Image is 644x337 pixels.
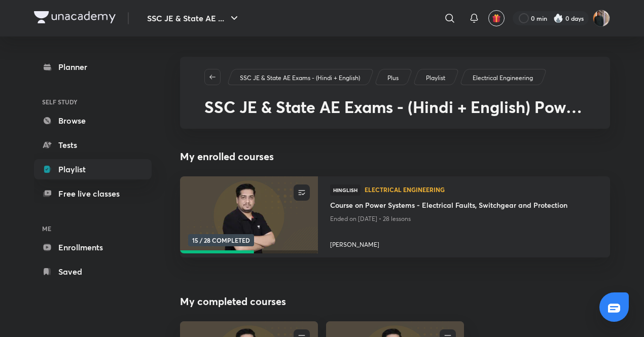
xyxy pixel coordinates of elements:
[386,73,401,83] a: Plus
[365,186,598,193] span: Electrical Engineering
[34,159,152,179] a: Playlist
[34,183,152,204] a: Free live classes
[387,73,399,83] p: Plus
[473,73,533,83] p: Electrical Engineering
[34,110,152,131] a: Browse
[34,135,152,155] a: Tests
[426,73,445,83] p: Playlist
[365,186,598,194] a: Electrical Engineering
[330,236,598,249] a: [PERSON_NAME]
[141,8,246,28] button: SSC JE & State AE ...
[204,96,582,137] span: SSC JE & State AE Exams - (Hindi + English) Power System
[34,11,116,23] img: Company Logo
[593,10,610,27] img: Anish kumar
[330,184,361,196] span: Hinglish
[34,237,152,257] a: Enrollments
[180,176,318,257] a: new-thumbnail15 / 28 COMPLETED
[34,57,152,77] a: Planner
[488,10,505,26] button: avatar
[180,149,610,164] h4: My enrolled courses
[240,73,360,83] p: SSC JE & State AE Exams - (Hindi + English)
[178,176,319,254] img: new-thumbnail
[471,73,535,83] a: Electrical Engineering
[492,14,501,23] img: avatar
[330,200,598,212] a: Course on Power Systems - Electrical Faults, Switchgear and Protection
[34,261,152,282] a: Saved
[34,220,152,237] h6: ME
[34,93,152,110] h6: SELF STUDY
[188,234,254,246] span: 15 / 28 COMPLETED
[330,212,598,226] p: Ended on [DATE] • 28 lessons
[180,294,610,309] h4: My completed courses
[424,73,447,83] a: Playlist
[238,73,362,83] a: SSC JE & State AE Exams - (Hindi + English)
[553,13,563,23] img: streak
[34,11,116,26] a: Company Logo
